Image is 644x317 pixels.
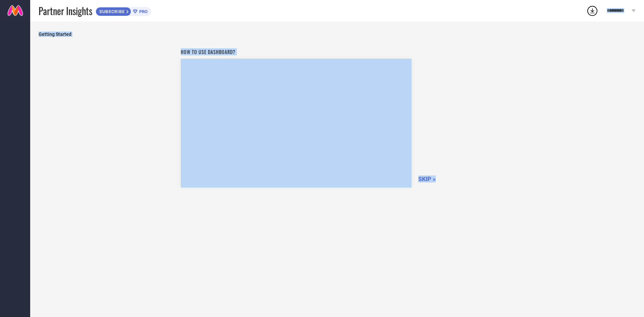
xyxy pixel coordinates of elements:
[138,9,148,14] span: PRO
[418,175,436,182] span: SKIP »
[39,32,636,37] span: Getting Started
[586,5,598,17] div: Open download list
[181,59,412,186] iframe: YouTube video player
[39,4,92,18] span: Partner Insights
[96,5,151,16] a: SUBSCRIBEPRO
[181,48,412,55] h1: How to use dashboard?
[96,9,126,14] span: SUBSCRIBE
